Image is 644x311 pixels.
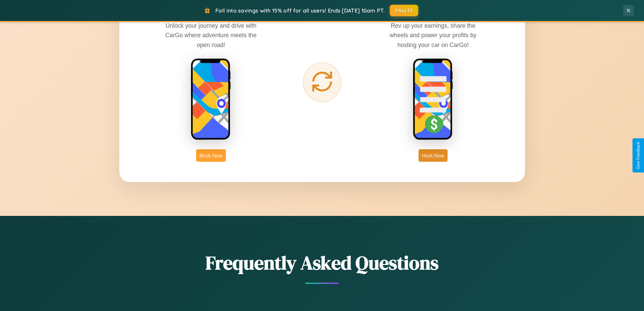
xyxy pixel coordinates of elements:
img: rent phone [191,58,231,141]
div: Give Feedback [636,142,641,169]
p: Rev up your earnings, share the wheels and power your profits by hosting your car on CarGo! [382,21,484,49]
button: Book Now [196,149,226,162]
button: Host Now [419,149,447,162]
p: Unlock your journey and drive with CarGo where adventure meets the open road! [160,21,262,49]
h2: Frequently Asked Questions [119,250,525,276]
img: host phone [413,58,453,141]
button: FALL15 [390,5,418,16]
span: Fall into savings with 15% off for all users! Ends [DATE] 10am PT. [215,7,385,14]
